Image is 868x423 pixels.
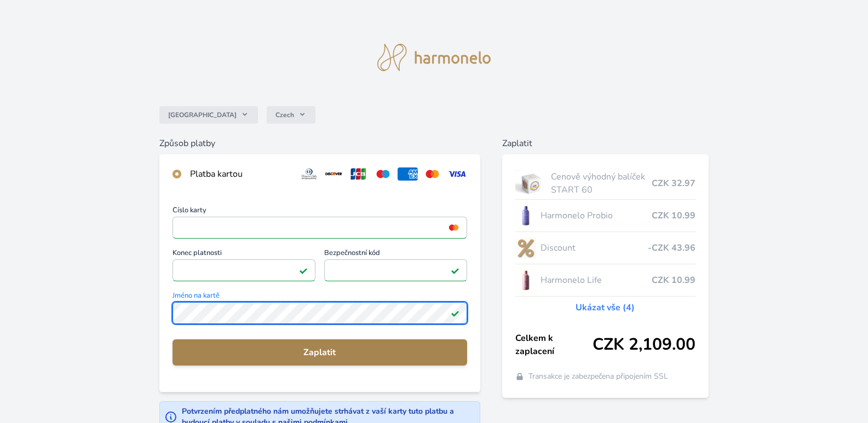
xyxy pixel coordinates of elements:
[652,177,695,190] span: CZK 32.97
[502,137,709,150] h6: Zaplatit
[173,339,467,366] button: Zaplatit
[159,137,480,150] h6: Způsob platby
[648,241,695,254] span: -CZK 43.96
[173,207,467,217] span: Číslo karty
[329,263,462,278] iframe: Iframe pro bezpečnostní kód
[652,209,695,222] span: CZK 10.99
[181,346,458,359] span: Zaplatit
[275,111,294,119] span: Czech
[515,170,547,197] img: start.jpg
[528,371,668,382] span: Transakce je zabezpečena připojením SSL
[446,223,461,233] img: mc
[576,301,635,314] a: Ukázat vše (4)
[173,302,467,324] input: Jméno na kartěPlatné pole
[324,167,344,181] img: discover.svg
[173,250,315,259] span: Konec platnosti
[451,266,459,275] img: Platné pole
[515,234,536,262] img: discount-lo.png
[515,202,536,229] img: CLEAN_PROBIO_se_stinem_x-lo.jpg
[451,309,459,317] img: Platné pole
[177,220,462,235] iframe: Iframe pro číslo karty
[652,274,695,287] span: CZK 10.99
[299,167,319,181] img: diners.svg
[173,292,467,302] span: Jméno na kartě
[299,266,308,275] img: Platné pole
[373,167,393,181] img: maestro.svg
[159,106,258,124] button: [GEOGRAPHIC_DATA]
[168,111,237,119] span: [GEOGRAPHIC_DATA]
[515,266,536,294] img: CLEAN_LIFE_se_stinem_x-lo.jpg
[267,106,315,124] button: Czech
[324,250,467,259] span: Bezpečnostní kód
[551,170,652,196] span: Cenově výhodný balíček START 60
[190,167,291,181] div: Platba kartou
[377,44,491,71] img: logo.svg
[422,167,442,181] img: mc.svg
[398,167,418,181] img: amex.svg
[447,167,467,181] img: visa.svg
[177,263,311,278] iframe: Iframe pro datum vypršení platnosti
[541,209,652,222] span: Harmonelo Probio
[348,167,369,181] img: jcb.svg
[541,274,652,287] span: Harmonelo Life
[593,335,695,355] span: CZK 2,109.00
[541,241,648,254] span: Discount
[515,332,593,358] span: Celkem k zaplacení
